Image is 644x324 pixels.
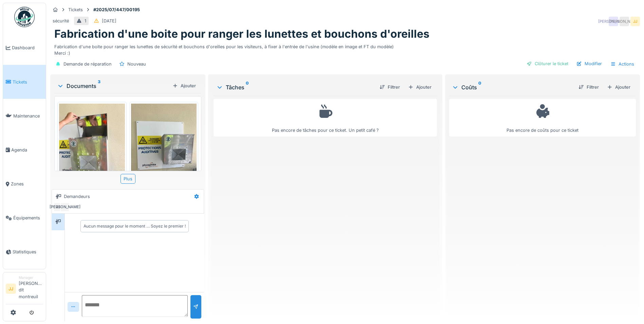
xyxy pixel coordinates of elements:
a: Zones [3,167,46,201]
div: [PERSON_NAME] [609,17,618,26]
div: [PERSON_NAME] [620,17,629,26]
div: Plus [121,174,135,184]
div: Ajouter [604,83,633,92]
div: Documents [57,82,170,90]
div: [PERSON_NAME] [60,202,70,212]
div: Demande de réparation [63,61,112,67]
a: Dashboard [3,31,46,65]
span: Statistiques [13,249,43,255]
div: Demandeurs [64,193,90,200]
a: Maintenance [3,99,46,133]
div: sécurité [53,18,69,24]
div: Ajouter [170,81,199,90]
span: Équipements [13,215,43,221]
a: Agenda [3,133,46,167]
div: Clôturer le ticket [524,59,571,68]
a: Statistiques [3,235,46,269]
div: Pas encore de coûts pour ce ticket [454,102,631,133]
div: Pas encore de tâches pour ce ticket. Un petit café ? [218,102,433,133]
div: Actions [607,59,637,69]
div: Tâches [216,83,374,91]
span: Maintenance [13,113,43,119]
div: Ajouter [405,83,434,92]
sup: 0 [246,83,249,91]
li: JJ [6,284,16,294]
div: JJ [53,202,63,212]
div: Modifier [574,59,605,68]
div: [DATE] [102,18,116,24]
div: JJ [630,17,640,26]
span: Dashboard [12,44,43,51]
img: Badge_color-CXgf-gQk.svg [14,7,35,27]
img: toylefkwufd6h9rjoneqzpj0cca2 [131,104,197,191]
div: Filtrer [576,83,602,92]
a: Équipements [3,201,46,235]
sup: 3 [98,82,100,90]
div: Filtrer [377,83,403,92]
img: 9o5rcf2r5i9q580ep7e9mqisk3ug [59,104,125,191]
div: Nouveau [127,61,146,67]
h1: Fabrication d'une boite pour ranger les lunettes et bouchons d'oreilles [54,28,429,40]
div: 1 [85,18,86,24]
div: Coûts [452,83,573,91]
div: Manager [19,275,43,280]
span: Tickets [13,79,43,85]
sup: 0 [478,83,481,91]
a: JJ Manager[PERSON_NAME] dit montreuil [6,275,43,304]
div: Fabrication d'une boite pour ranger les lunettes de sécurité et bouchons d'oreilles pour les visi... [54,41,636,56]
a: Tickets [3,65,46,99]
div: Aucun message pour le moment … Soyez le premier ! [84,223,186,229]
strong: #2025/07/447/00195 [91,6,143,13]
li: [PERSON_NAME] dit montreuil [19,275,43,303]
span: Agenda [11,147,43,153]
div: Tickets [68,6,83,13]
span: Zones [11,181,43,187]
